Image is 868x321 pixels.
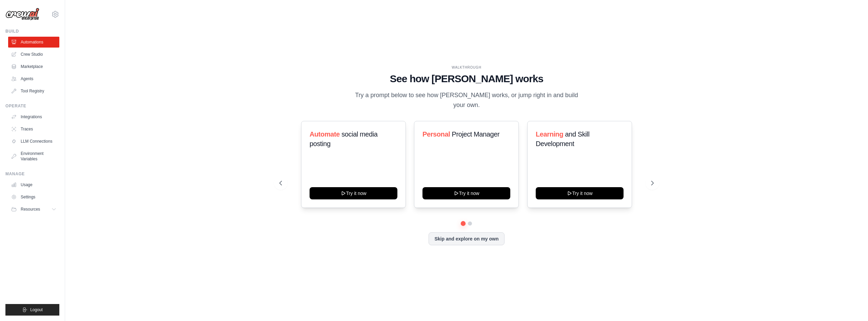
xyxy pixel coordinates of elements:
[8,37,59,48] a: Automations
[310,187,397,199] button: Try it now
[8,73,59,84] a: Agents
[279,65,654,70] div: WALKTHROUGH
[8,136,59,147] a: LLM Connections
[5,8,39,21] img: Logo
[422,130,450,138] span: Personal
[310,130,340,138] span: Automate
[353,90,580,110] p: Try a prompt below to see how [PERSON_NAME] works, or jump right in and build your own.
[536,187,624,199] button: Try it now
[8,49,59,60] a: Crew Studio
[429,232,504,245] button: Skip and explore on my own
[8,86,59,96] a: Tool Registry
[5,304,59,316] button: Logout
[8,61,59,72] a: Marketplace
[834,288,868,321] iframe: Chat Widget
[279,73,654,85] h1: See how [PERSON_NAME] works
[452,130,500,138] span: Project Manager
[422,187,510,199] button: Try it now
[21,207,40,212] span: Resources
[536,130,563,138] span: Learning
[5,103,59,109] div: Operate
[30,307,43,313] span: Logout
[5,29,59,34] div: Build
[8,111,59,122] a: Integrations
[8,148,59,164] a: Environment Variables
[310,130,378,147] span: social media posting
[8,204,59,215] button: Resources
[8,124,59,135] a: Traces
[536,130,589,147] span: and Skill Development
[5,171,59,177] div: Manage
[8,179,59,190] a: Usage
[8,192,59,202] a: Settings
